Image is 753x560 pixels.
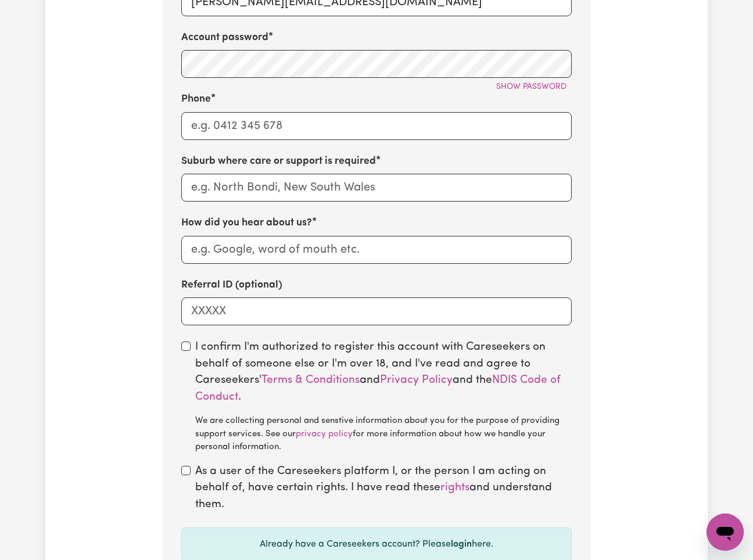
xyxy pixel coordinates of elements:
[181,174,572,202] input: e.g. North Bondi, New South Wales
[195,464,572,514] label: As a user of the Careseekers platform I, or the person I am acting on behalf of, have certain rig...
[707,514,744,551] iframe: Button to launch messaging window
[181,154,376,169] label: Suburb where care or support is required
[451,540,472,549] a: login
[496,82,566,91] span: Show password
[296,430,353,439] a: privacy policy
[195,415,572,454] div: We are collecting personal and senstive information about you for the purpose of providing suppor...
[195,339,572,454] label: I confirm I'm authorized to register this account with Careseekers on behalf of someone else or I...
[181,30,268,45] label: Account password
[491,78,572,96] button: Show password
[181,216,312,231] label: How did you hear about us?
[261,375,360,386] a: Terms & Conditions
[440,482,469,493] a: rights
[181,236,572,264] input: e.g. Google, word of mouth etc.
[181,112,572,140] input: e.g. 0412 345 678
[380,375,453,386] a: Privacy Policy
[181,297,572,325] input: XXXXX
[181,92,211,107] label: Phone
[181,278,282,293] label: Referral ID (optional)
